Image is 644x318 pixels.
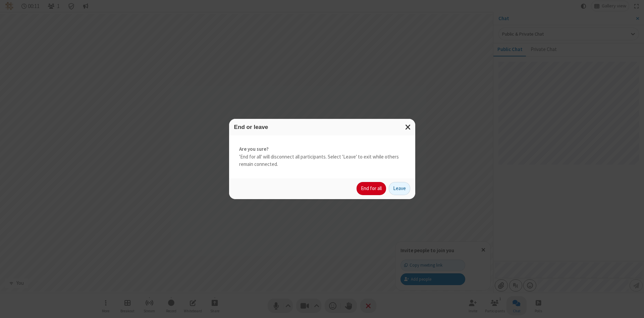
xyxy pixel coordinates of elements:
[401,119,415,135] button: Close modal
[389,182,410,195] button: Leave
[234,124,410,130] h3: End or leave
[229,135,415,178] div: 'End for all' will disconnect all participants. Select 'Leave' to exit while others remain connec...
[357,182,386,195] button: End for all
[239,145,405,153] strong: Are you sure?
